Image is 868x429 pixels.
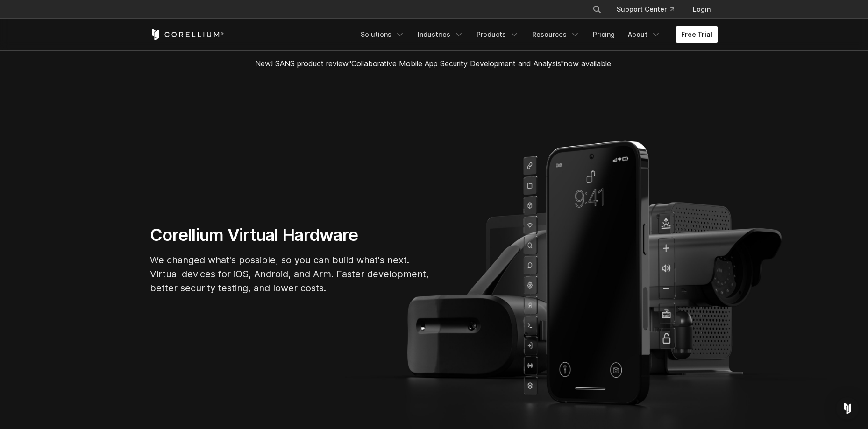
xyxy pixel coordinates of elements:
a: Solutions [355,26,410,43]
p: We changed what's possible, so you can build what's next. Virtual devices for iOS, Android, and A... [150,253,430,295]
a: About [622,26,666,43]
a: Pricing [587,26,620,43]
h1: Corellium Virtual Hardware [150,225,430,246]
button: Search [589,1,605,18]
a: Resources [526,26,585,43]
a: Corellium Home [150,29,224,40]
a: "Collaborative Mobile App Security Development and Analysis" [349,59,564,68]
span: New! SANS product review now available. [255,59,613,68]
div: Navigation Menu [581,1,718,18]
a: Login [685,1,718,18]
a: Industries [412,26,469,43]
a: Free Trial [676,26,718,43]
a: Products [471,26,525,43]
a: Support Center [609,1,682,18]
div: Open Intercom Messenger [836,397,859,420]
div: Navigation Menu [355,26,718,43]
